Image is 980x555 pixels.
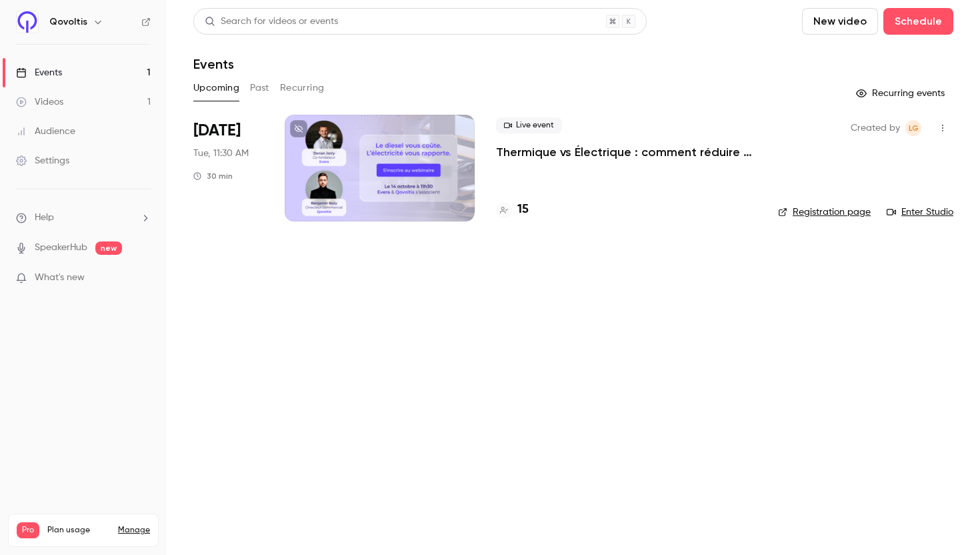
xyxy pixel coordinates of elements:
a: 15 [496,201,529,219]
button: New video [802,8,878,35]
button: Past [250,77,269,99]
h1: Events [193,56,234,72]
span: new [95,241,122,255]
li: help-dropdown-opener [16,211,151,225]
button: Recurring events [850,83,953,104]
span: Help [35,211,54,225]
span: [DATE] [193,120,241,141]
span: What's new [35,271,85,285]
span: Created by [851,120,900,136]
div: Search for videos or events [205,15,338,29]
div: Oct 14 Tue, 11:30 AM (Europe/Paris) [193,115,263,221]
button: Upcoming [193,77,239,99]
button: Recurring [280,77,325,99]
div: Audience [16,125,75,138]
a: Enter Studio [887,205,953,219]
span: lorraine gard [905,120,921,136]
h6: Qovoltis [49,15,87,29]
div: Settings [16,154,69,167]
button: Schedule [883,8,953,35]
span: Live event [496,117,562,133]
a: Thermique vs Électrique : comment réduire jusqu’à 40% le coût total de votre flotte [496,144,757,160]
h4: 15 [517,201,529,219]
span: Pro [17,522,39,538]
iframe: Noticeable Trigger [135,272,151,284]
span: lg [909,120,919,136]
img: Qovoltis [17,11,38,33]
a: Registration page [778,205,871,219]
span: Plan usage [47,525,110,536]
div: Events [16,66,62,79]
a: Manage [118,525,150,536]
a: SpeakerHub [35,241,87,255]
div: Videos [16,95,63,109]
div: 30 min [193,171,233,181]
span: Tue, 11:30 AM [193,147,249,160]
